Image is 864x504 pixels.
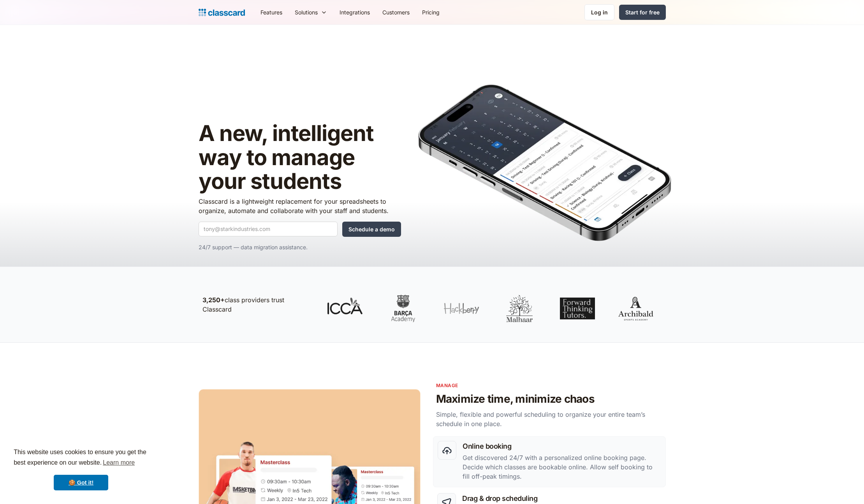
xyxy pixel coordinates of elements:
[463,441,661,451] h3: Online booking
[462,493,661,504] h3: Drag & drop scheduling
[342,222,401,237] input: Schedule a demo
[289,4,333,21] div: Solutions
[463,453,661,481] p: Get discovered 24/7 with a personalized online booking page. Decide which classes are bookable on...
[619,5,666,20] a: Start for free
[102,457,136,469] a: learn more about cookies
[6,440,156,498] div: cookieconsent
[416,4,446,21] a: Pricing
[14,448,148,469] span: This website uses cookies to ensure you get the best experience on our website.
[199,222,401,237] form: Quick Demo Form
[376,4,416,21] a: Customers
[625,8,660,16] div: Start for free
[436,382,666,389] p: Manage
[202,295,311,314] p: class providers trust Classcard
[199,7,245,18] a: home
[436,392,666,406] h2: Maximize time, minimize chaos
[333,4,376,21] a: Integrations
[199,197,401,215] p: Classcard is a lightweight replacement for your spreadsheets to organize, automate and collaborat...
[591,8,608,16] div: Log in
[254,4,289,21] a: Features
[199,122,401,194] h1: A new, intelligent way to manage your students
[199,243,401,252] p: 24/7 support — data migration assistance.
[295,8,318,16] div: Solutions
[584,4,614,20] a: Log in
[199,222,338,236] input: tony@starkindustries.com
[202,296,225,304] strong: 3,250+
[54,475,108,490] a: dismiss cookie message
